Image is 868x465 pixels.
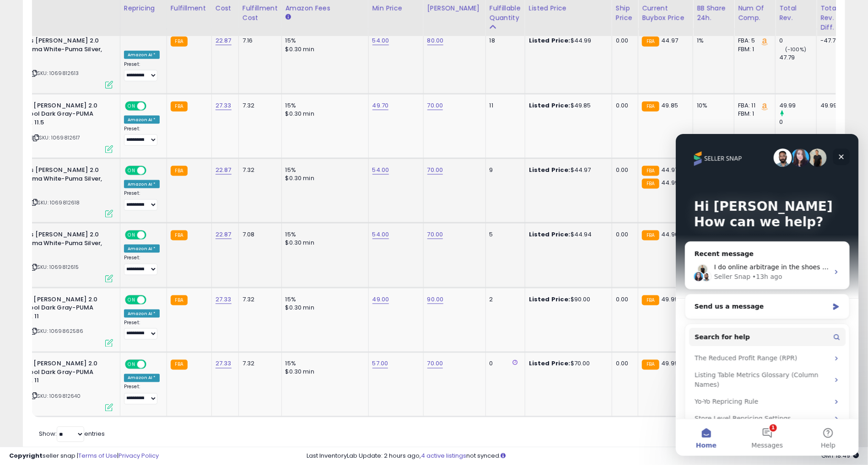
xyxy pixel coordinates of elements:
[642,179,659,189] small: FBA
[372,166,389,175] a: 54.00
[427,4,482,13] div: [PERSON_NAME]
[216,295,232,304] a: 27.33
[286,239,361,247] div: $0.30 min
[243,4,278,23] div: Fulfillment Cost
[697,37,727,45] div: 1%
[126,231,137,239] span: ON
[490,166,518,174] div: 9
[490,37,518,45] div: 18
[529,360,605,368] div: $70.00
[529,230,571,239] b: Listed Price:
[243,360,275,368] div: 7.32
[286,360,361,368] div: 15%
[427,36,444,45] a: 80.00
[171,360,188,370] small: FBA
[529,36,571,45] b: Listed Price:
[820,4,845,32] div: Total Rev. Diff.
[286,304,361,312] div: $0.30 min
[616,4,634,23] div: Ship Price
[697,4,730,23] div: BB Share 24h.
[286,4,365,13] div: Amazon Fees
[145,102,160,110] span: OFF
[779,102,816,110] div: 49.99
[30,263,79,271] span: | SKU: 1069812615
[9,451,43,460] strong: Copyright
[124,245,160,253] div: Amazon AI *
[662,230,679,239] span: 44.96
[662,359,679,368] span: 49.99
[738,4,771,23] div: Num of Comp.
[642,102,659,112] small: FBA
[529,101,571,110] b: Listed Price:
[642,360,659,370] small: FBA
[421,451,466,460] a: 4 active listings
[662,295,679,304] span: 49.99
[529,102,605,110] div: $49.85
[820,102,842,110] div: 49.99
[216,36,232,45] a: 22.87
[243,102,275,110] div: 7.32
[529,230,605,239] div: $44.94
[171,295,188,305] small: FBA
[124,320,160,340] div: Preset:
[286,37,361,45] div: 15%
[216,4,235,13] div: Cost
[286,102,361,110] div: 15%
[243,295,275,304] div: 7.32
[286,368,361,376] div: $0.30 min
[124,61,160,81] div: Preset:
[171,37,188,47] small: FBA
[616,360,631,368] div: 0.00
[662,166,679,174] span: 44.97
[286,174,361,182] div: $0.30 min
[171,166,188,176] small: FBA
[124,310,160,318] div: Amazon AI *
[779,53,816,62] div: 47.79
[145,361,160,369] span: OFF
[490,295,518,304] div: 2
[124,126,160,146] div: Preset:
[427,230,443,239] a: 70.00
[124,4,163,13] div: Repricing
[529,37,605,45] div: $44.99
[126,296,137,304] span: ON
[779,37,816,45] div: 0
[529,359,571,368] b: Listed Price:
[30,328,84,335] span: | SKU: 1069862586
[243,230,275,239] div: 7.08
[529,4,608,13] div: Listed Price
[738,37,768,45] div: FBA: 5
[372,295,389,304] a: 49.00
[642,230,659,241] small: FBA
[738,45,768,53] div: FBM: 1
[124,51,160,59] div: Amazon AI *
[171,102,188,112] small: FBA
[286,166,361,174] div: 15%
[616,295,631,304] div: 0.00
[216,101,232,110] a: 27.33
[427,359,443,369] a: 70.00
[124,374,160,382] div: Amazon AI *
[372,36,389,45] a: 54.00
[662,36,679,45] span: 44.97
[78,451,117,460] a: Terms of Use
